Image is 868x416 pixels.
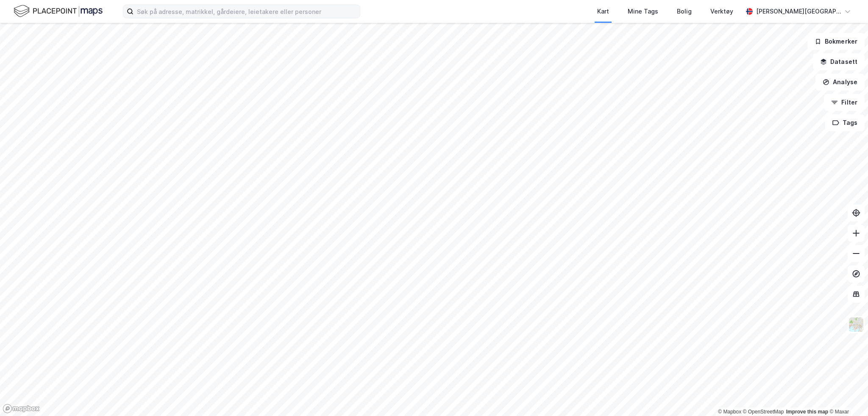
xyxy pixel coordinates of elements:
[14,4,103,19] img: logo.f888ab2527a4732fd821a326f86c7f29.svg
[677,6,692,17] div: Bolig
[134,5,360,18] input: Søk på adresse, matrikkel, gårdeiere, leietakere eller personer
[826,375,868,416] iframe: Chat Widget
[826,375,868,416] div: Kontrollprogram for chat
[628,6,658,17] div: Mine Tags
[756,6,841,17] div: [PERSON_NAME][GEOGRAPHIC_DATA]
[710,6,733,17] div: Verktøy
[597,6,609,17] div: Kart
